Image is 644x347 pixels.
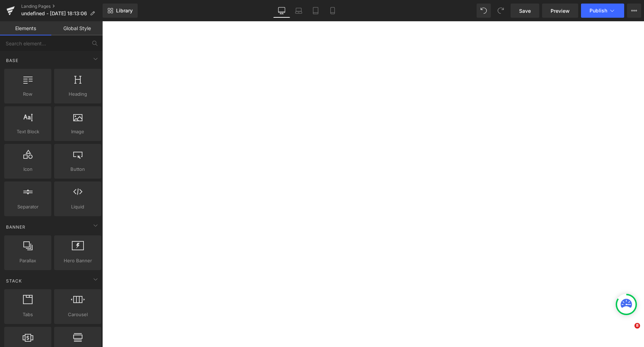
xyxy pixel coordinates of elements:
span: 8 [634,323,640,329]
span: Separator [6,203,49,211]
button: Undo [477,4,491,18]
span: undefined - [DATE] 18:13:06 [21,11,87,16]
a: Tablet [307,4,324,18]
a: New Library [103,4,138,18]
span: Stack [5,278,23,284]
span: Carousel [56,311,99,318]
a: Preview [542,4,578,18]
span: Base [5,57,19,64]
span: Hero Banner [56,257,99,264]
span: Publish [590,8,607,13]
span: Banner [5,224,26,230]
button: More [627,4,641,18]
span: Tabs [6,311,49,318]
a: Laptop [290,4,307,18]
span: Liquid [56,203,99,211]
a: Landing Pages [21,4,103,9]
button: Redo [494,4,508,18]
span: Row [6,90,49,98]
span: Heading [56,90,99,98]
span: Text Block [6,128,49,135]
span: Button [56,166,99,173]
span: Library [116,7,133,14]
span: Image [56,128,99,135]
button: Publish [581,4,624,18]
span: Preview [551,7,570,15]
span: Save [519,7,531,15]
span: Parallax [6,257,49,264]
a: Desktop [273,4,290,18]
iframe: Intercom live chat [620,323,637,340]
a: Mobile [324,4,341,18]
a: Global Style [51,21,103,35]
span: Icon [6,166,49,173]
